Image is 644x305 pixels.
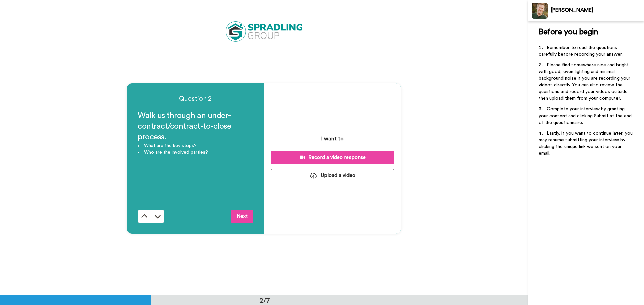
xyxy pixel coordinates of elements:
span: Remember to read the questions carefully before recording your answer. [539,45,623,57]
span: Please find somewhere nice and bright with good, even lighting and minimal background noise if yo... [539,63,632,101]
span: Walk us through an under-contract/contract-to-close process. [138,111,233,141]
div: Record a video response [276,154,389,161]
span: Before you begin [539,28,598,36]
span: Lastly, if you want to continue later, you may resume submitting your interview by clicking the u... [539,131,634,156]
span: Who are the involved parties? [144,150,208,155]
button: Upload a video [271,169,394,182]
button: Record a video response [271,151,394,164]
div: [PERSON_NAME] [551,7,644,13]
span: What are the key steps? [144,143,197,148]
img: Profile Image [532,3,548,19]
div: 2/7 [249,296,281,305]
p: I want to [321,135,344,143]
h4: Question 2 [138,94,253,103]
button: Next [231,210,253,223]
span: Complete your interview by granting your consent and clicking Submit at the end of the questionna... [539,107,633,125]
